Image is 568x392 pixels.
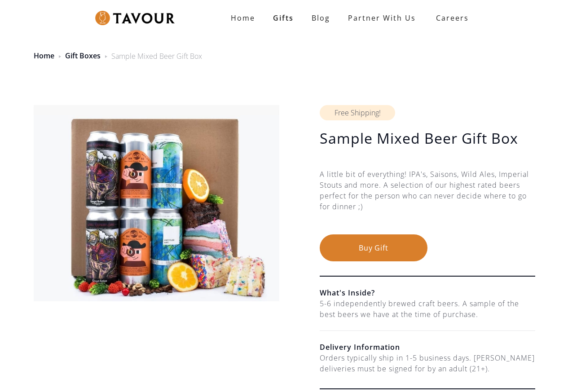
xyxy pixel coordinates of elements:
a: Careers [425,5,476,31]
div: Sample Mixed Beer Gift Box [111,51,202,62]
a: Home [34,51,54,61]
a: Home [222,9,264,27]
h1: Sample Mixed Beer Gift Box [320,129,535,147]
a: Gift Boxes [65,51,101,61]
div: 5-6 independently brewed craft beers. A sample of the best beers we have at the time of purchase. [320,298,535,320]
h6: Delivery Information [320,342,535,352]
button: Buy Gift [320,234,427,261]
a: Blog [303,9,339,27]
div: A little bit of everything! IPA's, Saisons, Wild Ales, Imperial Stouts and more. A selection of o... [320,169,535,234]
a: Gifts [264,9,303,27]
strong: Home [231,13,255,23]
strong: Careers [436,9,469,27]
div: Orders typically ship in 1-5 business days. [PERSON_NAME] deliveries must be signed for by an adu... [320,352,535,374]
a: partner with us [339,9,425,27]
div: Free Shipping! [320,105,395,120]
h6: What's Inside? [320,287,535,298]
